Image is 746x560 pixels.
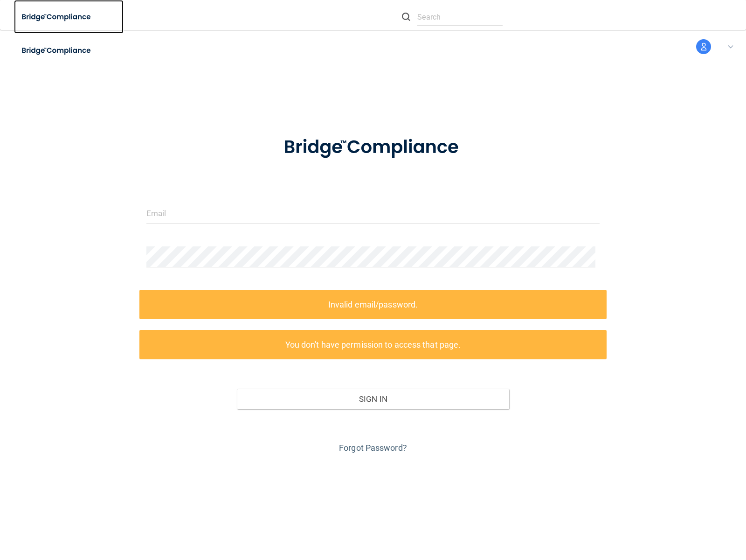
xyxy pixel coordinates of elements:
[402,13,410,21] img: ic-search.3b580494.png
[237,389,509,409] button: Sign In
[146,203,600,224] input: Email
[264,123,482,172] img: bridge_compliance_login_screen.278c3ca4.svg
[139,330,607,359] label: You don't have permission to access that page.
[417,8,503,26] input: Search
[339,443,407,453] a: Forgot Password?
[14,7,100,27] img: bridge_compliance_login_screen.278c3ca4.svg
[696,39,711,54] img: avatar.17b06cb7.svg
[139,290,607,319] label: Invalid email/password.
[14,41,100,60] img: bridge_compliance_login_screen.278c3ca4.svg
[728,45,733,49] img: arrow-down.227dba2b.svg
